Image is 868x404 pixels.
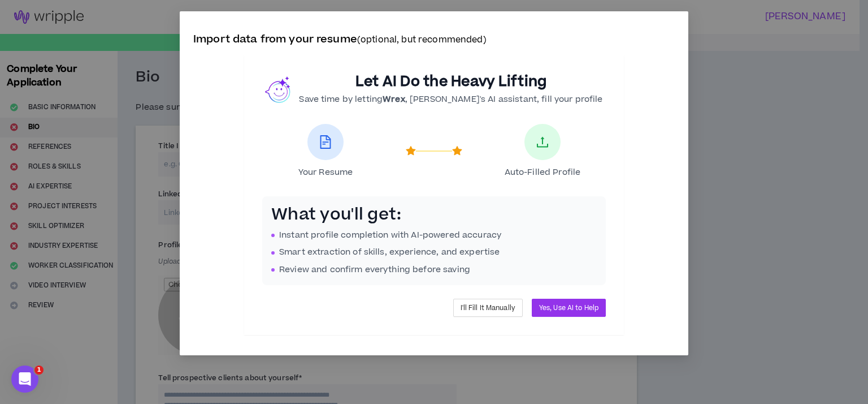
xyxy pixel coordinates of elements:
button: Yes, Use AI to Help [532,299,606,317]
iframe: Intercom live chat [11,366,38,393]
button: I'll Fill It Manually [453,299,523,317]
span: file-text [319,135,332,149]
span: upload [536,135,549,149]
span: star [406,146,416,156]
span: Your Resume [298,167,353,178]
p: Save time by letting , [PERSON_NAME]'s AI assistant, fill your profile [299,93,602,106]
span: I'll Fill It Manually [461,303,515,313]
li: Review and confirm everything before saving [271,264,597,276]
span: star [452,146,462,156]
li: Instant profile completion with AI-powered accuracy [271,229,597,242]
span: Auto-Filled Profile [505,167,581,178]
button: Close [658,11,688,42]
img: wrex.png [265,76,292,103]
li: Smart extraction of skills, experience, and expertise [271,246,597,259]
span: Yes, Use AI to Help [539,303,598,313]
p: Import data from your resume [193,32,675,48]
h3: What you'll get: [271,205,597,225]
span: 1 [34,366,44,375]
h2: Let AI Do the Heavy Lifting [299,73,602,91]
small: (optional, but recommended) [357,34,487,46]
b: Wrex [383,93,405,105]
